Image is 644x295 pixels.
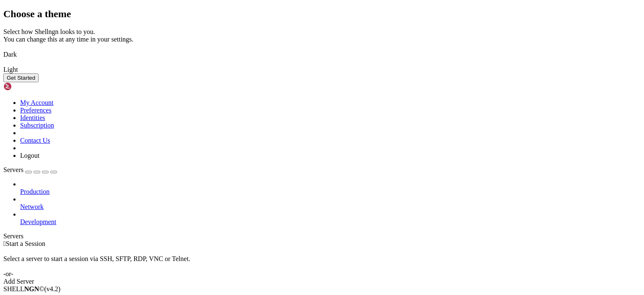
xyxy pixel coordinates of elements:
a: Identities [20,114,45,121]
a: Development [20,218,641,226]
li: Development [20,211,641,226]
li: Network [20,196,641,211]
a: Network [20,203,641,211]
li: Production [20,180,641,196]
div: Dark [3,51,641,58]
div: Select a server to start a session via SSH, SFTP, RDP, VNC or Telnet. -or- [3,248,641,278]
span: Network [20,203,44,210]
a: Logout [20,152,39,159]
div: Select how Shellngn looks to you. You can change this at any time in your settings. [3,28,641,43]
span: 4.2.0 [44,285,61,292]
a: Servers [3,166,57,173]
img: Shellngn [3,82,52,91]
span: SHELL © [3,285,60,292]
span: Production [20,188,49,195]
span: Start a Session [6,240,45,247]
a: Preferences [20,107,52,114]
h2: Choose a theme [3,8,641,20]
button: Get Started [3,73,39,82]
div: Add Server [3,278,641,285]
div: Light [3,66,641,73]
a: Production [20,188,641,196]
span: Development [20,218,56,225]
a: My Account [20,99,54,106]
a: Contact Us [20,137,50,144]
b: NGN [24,285,39,292]
span: Servers [3,166,23,173]
a: Subscription [20,122,54,129]
span:  [3,240,6,247]
div: Servers [3,232,641,240]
